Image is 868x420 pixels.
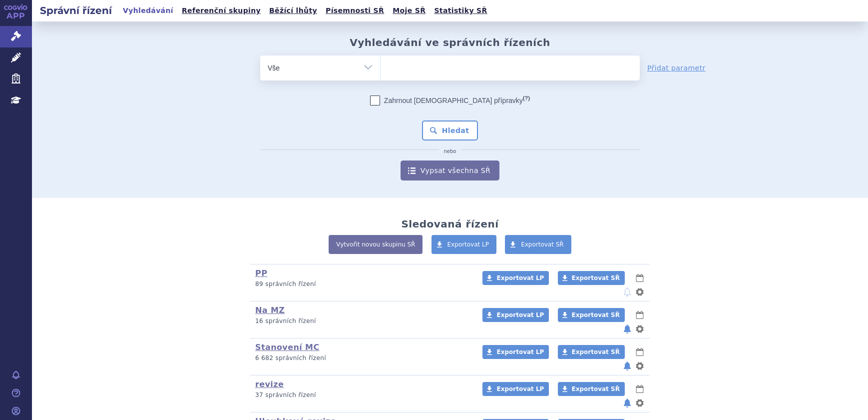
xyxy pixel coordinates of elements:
[635,397,645,409] button: nastavení
[496,311,544,318] span: Exportovat LP
[255,342,320,352] a: Stanovení MC
[505,235,571,254] a: Exportovat SŘ
[323,4,387,17] a: Písemnosti SŘ
[120,4,176,17] a: Vyhledávání
[401,218,498,230] h2: Sledovaná řízení
[622,397,632,409] button: notifikace
[523,95,530,101] abbr: (?)
[572,311,620,318] span: Exportovat SŘ
[558,308,625,322] a: Exportovat SŘ
[422,120,478,140] button: Hledat
[482,308,549,322] a: Exportovat LP
[647,63,706,73] a: Přidat parametr
[635,346,645,358] button: lhůty
[572,348,620,355] span: Exportovat SŘ
[558,382,625,396] a: Exportovat SŘ
[255,354,469,362] p: 6 682 správních řízení
[439,148,461,154] i: nebo
[370,95,530,105] label: Zahrnout [DEMOGRAPHIC_DATA] přípravky
[622,286,632,298] button: notifikace
[635,309,645,321] button: lhůty
[179,4,264,17] a: Referenční skupiny
[521,241,564,248] span: Exportovat SŘ
[255,305,285,315] a: Na MZ
[482,382,549,396] a: Exportovat LP
[255,280,469,288] p: 89 správních řízení
[558,271,625,285] a: Exportovat SŘ
[496,274,544,281] span: Exportovat LP
[390,4,429,17] a: Moje SŘ
[255,317,469,325] p: 16 správních řízení
[496,385,544,392] span: Exportovat LP
[329,235,423,254] a: Vytvořit novou skupinu SŘ
[482,271,549,285] a: Exportovat LP
[32,3,120,17] h2: Správní řízení
[255,391,469,399] p: 37 správních řízení
[255,379,284,389] a: revize
[622,360,632,372] button: notifikace
[572,385,620,392] span: Exportovat SŘ
[558,345,625,359] a: Exportovat SŘ
[635,272,645,284] button: lhůty
[622,323,632,335] button: notifikace
[255,268,267,278] a: PP
[350,36,550,48] h2: Vyhledávání ve správních řízeních
[635,360,645,372] button: nastavení
[635,286,645,298] button: nastavení
[482,345,549,359] a: Exportovat LP
[572,274,620,281] span: Exportovat SŘ
[635,383,645,395] button: lhůty
[432,235,497,254] a: Exportovat LP
[401,160,499,180] a: Vypsat všechna SŘ
[635,323,645,335] button: nastavení
[431,4,490,17] a: Statistiky SŘ
[266,4,320,17] a: Běžící lhůty
[447,241,489,248] span: Exportovat LP
[496,348,544,355] span: Exportovat LP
